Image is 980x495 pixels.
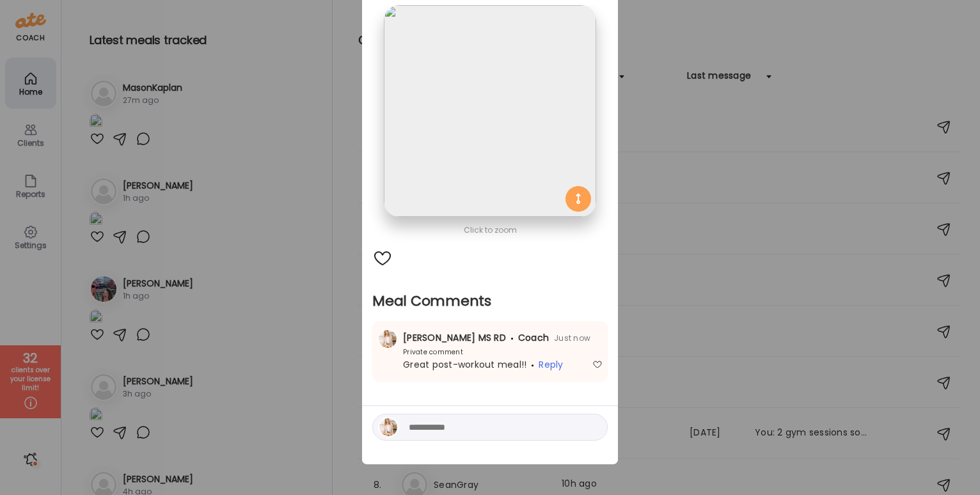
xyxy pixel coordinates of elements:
[539,358,563,371] span: Reply
[377,347,463,357] div: Private comment
[379,418,397,436] img: avatars%2FZW9KklTtUVcVnOyycHmoGrrYp3K3
[379,330,397,348] img: avatars%2FZW9KklTtUVcVnOyycHmoGrrYp3K3
[372,223,608,238] div: Click to zoom
[403,358,526,371] span: Great post-workout meal!!
[403,331,549,344] span: [PERSON_NAME] MS RD Coach
[384,5,596,217] img: images%2FX0DhUmgFksZhThJTVs0hlX3P4jf2%2FVv8TCK3n1l3j2H2E8Eg4%2FDMsI2vcpfI6wW9dsecdA_1080
[549,333,590,343] span: Just now
[372,292,608,311] h2: Meal Comments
